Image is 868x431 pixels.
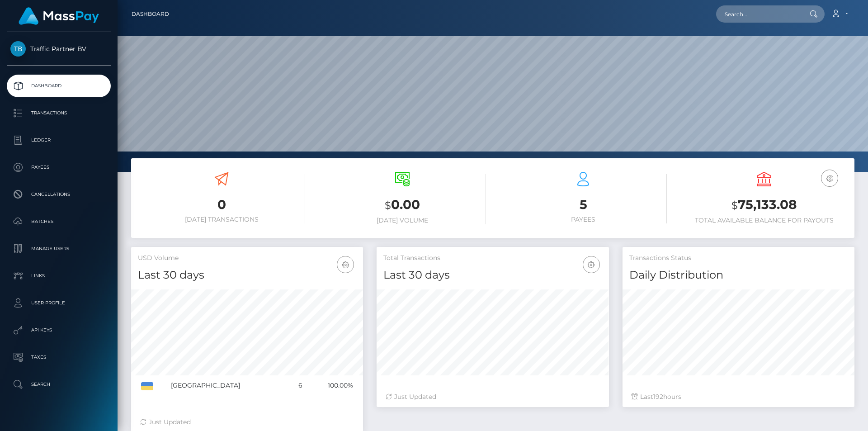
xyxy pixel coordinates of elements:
[7,156,111,179] a: Payees
[319,196,486,214] h3: 0.00
[7,265,111,287] a: Links
[10,106,107,120] p: Transactions
[138,267,356,283] h4: Last 30 days
[7,292,111,314] a: User Profile
[132,5,169,24] a: Dashboard
[10,378,107,391] p: Search
[7,346,111,369] a: Taxes
[306,375,356,396] td: 100.00%
[10,161,107,174] p: Payees
[383,254,602,263] h5: Total Transactions
[500,216,667,223] h6: Payees
[289,375,306,396] td: 6
[629,254,848,263] h5: Transactions Status
[10,215,107,228] p: Batches
[731,199,738,212] small: $
[386,392,599,402] div: Just Updated
[138,216,305,223] h6: [DATE] Transactions
[7,183,111,206] a: Cancellations
[7,210,111,233] a: Batches
[138,254,356,263] h5: USD Volume
[7,75,111,97] a: Dashboard
[7,319,111,341] a: API Keys
[10,188,107,201] p: Cancellations
[383,267,602,283] h4: Last 30 days
[10,133,107,147] p: Ledger
[10,350,107,364] p: Taxes
[7,129,111,152] a: Ledger
[19,7,99,25] img: MassPay Logo
[680,196,848,214] h3: 75,133.08
[7,373,111,396] a: Search
[7,45,111,53] span: Traffic Partner BV
[7,237,111,260] a: Manage Users
[629,267,848,283] h4: Daily Distribution
[319,217,486,224] h6: [DATE] Volume
[680,217,848,224] h6: Total Available Balance for Payouts
[10,269,107,283] p: Links
[500,196,667,213] h3: 5
[141,382,153,390] img: UA.png
[10,242,107,256] p: Manage Users
[653,393,663,401] span: 192
[10,323,107,337] p: API Keys
[10,41,26,57] img: Traffic Partner BV
[7,102,111,124] a: Transactions
[10,296,107,310] p: User Profile
[10,79,107,93] p: Dashboard
[385,199,391,212] small: $
[140,417,354,427] div: Just Updated
[138,196,305,213] h3: 0
[716,5,801,23] input: Search...
[168,375,289,396] td: [GEOGRAPHIC_DATA]
[632,392,845,402] div: Last hours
